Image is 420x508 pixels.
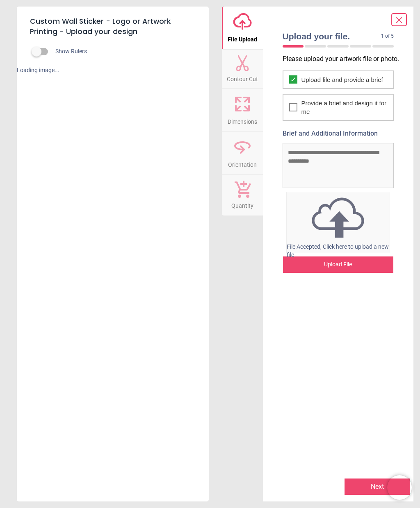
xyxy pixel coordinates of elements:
span: Provide a brief and design it for me [301,99,388,116]
img: upload icon [287,195,390,240]
button: File Upload [222,7,263,49]
span: Orientation [228,157,257,169]
button: Contour Cut [222,50,263,89]
button: Dimensions [222,89,263,132]
h5: Custom Wall Sticker - Logo or Artwork Printing - Upload your design [30,13,196,40]
span: Dimensions [228,114,257,126]
span: 1 of 5 [381,33,394,40]
p: Please upload your artwork file or photo. [283,54,401,63]
div: Upload File [283,256,394,273]
iframe: Brevo live chat [387,475,412,500]
button: Next [345,479,410,495]
button: Orientation [222,132,263,175]
span: File Accepted, Click here to upload a new file [287,243,389,258]
div: Loading image... [17,66,207,75]
span: Quantity [231,198,253,210]
label: Brief and Additional Information [283,129,394,138]
span: File Upload [228,32,257,44]
span: Contour Cut [227,71,258,84]
span: Upload file and provide a brief [301,75,383,84]
span: Upload your file. [283,30,381,42]
button: Quantity [222,175,263,215]
div: Show Rulers [37,47,209,57]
